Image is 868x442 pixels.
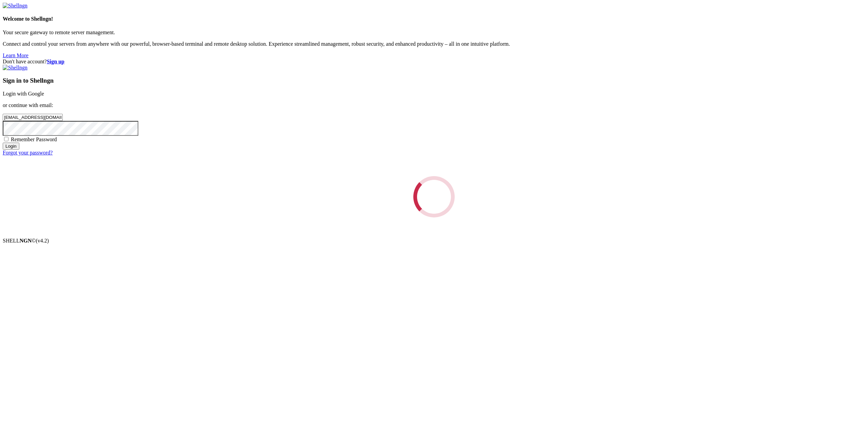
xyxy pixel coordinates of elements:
span: SHELL © [3,238,49,244]
p: Your secure gateway to remote server management. [3,29,865,36]
input: Login [3,143,19,150]
input: Email address [3,114,63,121]
h3: Sign in to Shellngn [3,77,865,84]
img: Shellngn [3,3,27,9]
a: Login with Google [3,91,44,97]
span: 4.2.0 [36,238,49,244]
input: Remember Password [4,137,8,141]
a: Forgot your password? [3,150,53,155]
a: Learn More [3,52,28,58]
p: Connect and control your servers from anywhere with our powerful, browser-based terminal and remo... [3,41,865,47]
b: NGN [20,238,32,244]
a: Sign up [47,59,64,64]
p: or continue with email: [3,102,865,108]
div: Don't have account? [3,59,865,65]
div: Loading... [411,174,456,219]
span: Remember Password [11,136,57,142]
img: Shellngn [3,65,27,71]
h4: Welcome to Shellngn! [3,16,865,22]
